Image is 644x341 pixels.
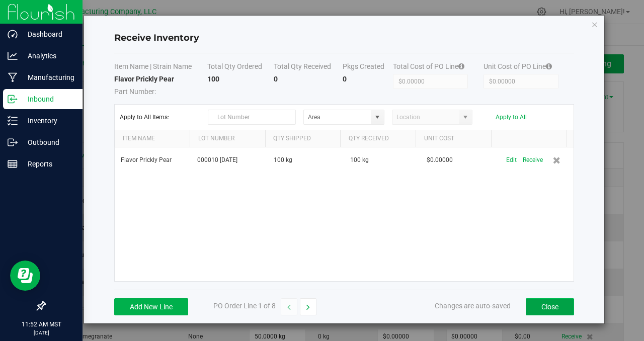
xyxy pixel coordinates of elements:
[506,151,517,169] button: Edit
[8,94,18,104] inline-svg: Inbound
[274,61,343,74] th: Total Qty Received
[340,130,416,147] th: Qty Received
[18,28,78,40] p: Dashboard
[120,114,200,121] span: Apply to All Items:
[18,93,78,105] p: Inbound
[18,115,78,127] p: Inventory
[213,302,276,310] span: PO Order Line 1 of 8
[8,51,18,61] inline-svg: Analytics
[523,151,543,169] button: Receive
[5,320,78,329] p: 11:52 AM MST
[5,329,78,336] p: [DATE]
[18,50,78,62] p: Analytics
[484,61,574,74] th: Unit Cost of PO Line
[208,110,296,125] input: Lot Number
[458,63,464,70] i: Specifying a total cost will update all item costs.
[265,130,341,147] th: Qty Shipped
[207,61,274,74] th: Total Qty Ordered
[343,61,393,74] th: Pkgs Created
[114,32,574,45] h4: Receive Inventory
[18,71,78,83] p: Manufacturing
[435,302,511,310] span: Changes are auto-saved
[268,147,344,173] td: 100 kg
[274,75,278,83] strong: 0
[546,63,552,70] i: Specifying a total cost will update all item costs.
[114,88,156,96] span: Part Number:
[8,72,18,82] inline-svg: Manufacturing
[8,29,18,39] inline-svg: Dashboard
[114,61,208,74] th: Item Name | Strain Name
[526,298,574,315] button: Close
[591,18,598,30] button: Close modal
[18,136,78,148] p: Outbound
[393,61,484,74] th: Total Cost of PO Line
[114,298,188,315] button: Add New Line
[8,116,18,126] inline-svg: Inventory
[343,75,347,83] strong: 0
[190,130,265,147] th: Lot Number
[421,147,497,173] td: $0.00000
[416,130,491,147] th: Unit Cost
[115,147,191,173] td: Flavor Prickly Pear
[496,114,527,121] button: Apply to All
[10,261,40,291] iframe: Resource center
[304,110,371,124] input: Area
[115,130,190,147] th: Item Name
[18,158,78,170] p: Reports
[344,147,421,173] td: 100 kg
[191,147,268,173] td: 000010 [DATE]
[8,137,18,147] inline-svg: Outbound
[207,75,219,83] strong: 100
[114,75,174,83] strong: Flavor Prickly Pear
[8,159,18,169] inline-svg: Reports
